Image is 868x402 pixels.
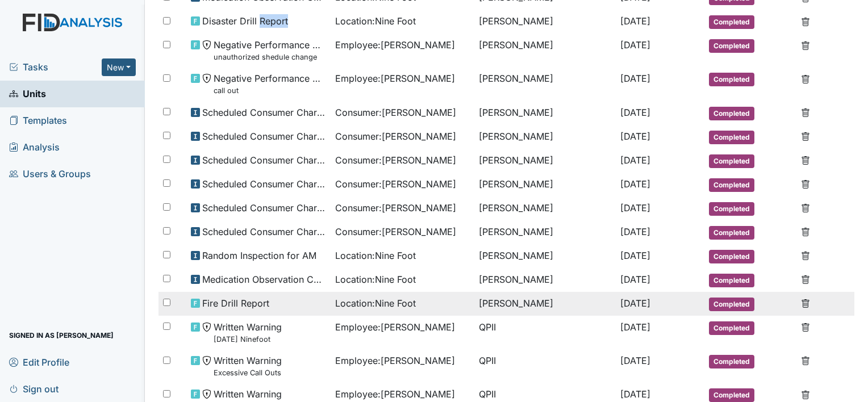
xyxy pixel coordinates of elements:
[709,178,754,192] span: Completed
[474,220,616,244] td: [PERSON_NAME]
[474,125,616,149] td: [PERSON_NAME]
[474,101,616,125] td: [PERSON_NAME]
[214,85,326,96] small: call out
[335,273,416,286] span: Location : Nine Foot
[474,349,616,383] td: QPII
[102,58,136,76] button: New
[801,106,810,119] a: Delete
[801,129,810,143] a: Delete
[801,225,810,238] a: Delete
[801,72,810,85] a: Delete
[620,250,650,261] span: [DATE]
[335,129,456,143] span: Consumer : [PERSON_NAME]
[9,326,114,344] span: Signed in as [PERSON_NAME]
[801,201,810,215] a: Delete
[801,38,810,52] a: Delete
[474,196,616,220] td: [PERSON_NAME]
[335,387,455,401] span: Employee : [PERSON_NAME]
[709,250,754,263] span: Completed
[474,67,616,101] td: [PERSON_NAME]
[214,72,326,96] span: Negative Performance Review call out
[709,15,754,29] span: Completed
[709,107,754,120] span: Completed
[214,52,326,62] small: unauthorized shedule change
[801,177,810,191] a: Delete
[9,60,102,74] a: Tasks
[801,14,810,28] a: Delete
[202,273,326,286] span: Medication Observation Checklist
[202,249,316,262] span: Random Inspection for AM
[202,296,269,310] span: Fire Drill Report
[335,72,455,85] span: Employee : [PERSON_NAME]
[620,15,650,27] span: [DATE]
[801,249,810,262] a: Delete
[335,320,455,334] span: Employee : [PERSON_NAME]
[709,355,754,368] span: Completed
[335,106,456,119] span: Consumer : [PERSON_NAME]
[709,154,754,168] span: Completed
[335,296,416,310] span: Location : Nine Foot
[801,296,810,310] a: Delete
[214,354,282,378] span: Written Warning Excessive Call Outs
[801,153,810,167] a: Delete
[620,388,650,400] span: [DATE]
[9,353,69,371] span: Edit Profile
[620,355,650,366] span: [DATE]
[709,39,754,53] span: Completed
[335,177,456,191] span: Consumer : [PERSON_NAME]
[620,298,650,309] span: [DATE]
[474,316,616,349] td: QPII
[620,107,650,118] span: [DATE]
[801,387,810,401] a: Delete
[620,321,650,333] span: [DATE]
[620,39,650,51] span: [DATE]
[620,131,650,142] span: [DATE]
[474,268,616,292] td: [PERSON_NAME]
[620,202,650,213] span: [DATE]
[214,38,326,62] span: Negative Performance Review unauthorized shedule change
[709,202,754,216] span: Completed
[202,153,326,167] span: Scheduled Consumer Chart Review
[474,292,616,316] td: [PERSON_NAME]
[202,201,326,215] span: Scheduled Consumer Chart Review
[709,388,754,402] span: Completed
[474,173,616,196] td: [PERSON_NAME]
[202,225,326,238] span: Scheduled Consumer Chart Review
[709,298,754,311] span: Completed
[202,177,326,191] span: Scheduled Consumer Chart Review
[214,387,282,401] span: Written Warning
[335,225,456,238] span: Consumer : [PERSON_NAME]
[214,334,282,345] small: [DATE] Ninefoot
[202,106,326,119] span: Scheduled Consumer Chart Review
[202,14,288,28] span: Disaster Drill Report
[335,14,416,28] span: Location : Nine Foot
[214,367,282,378] small: Excessive Call Outs
[620,154,650,166] span: [DATE]
[214,320,282,345] span: Written Warning 8.10.2025 Ninefoot
[335,201,456,215] span: Consumer : [PERSON_NAME]
[620,73,650,84] span: [DATE]
[709,73,754,86] span: Completed
[9,85,46,103] span: Units
[9,380,59,397] span: Sign out
[620,226,650,237] span: [DATE]
[9,112,67,129] span: Templates
[801,320,810,334] a: Delete
[801,354,810,367] a: Delete
[709,131,754,144] span: Completed
[474,149,616,173] td: [PERSON_NAME]
[709,274,754,287] span: Completed
[801,273,810,286] a: Delete
[9,165,91,183] span: Users & Groups
[335,153,456,167] span: Consumer : [PERSON_NAME]
[335,249,416,262] span: Location : Nine Foot
[620,274,650,285] span: [DATE]
[474,33,616,67] td: [PERSON_NAME]
[709,321,754,335] span: Completed
[474,244,616,268] td: [PERSON_NAME]
[335,38,455,52] span: Employee : [PERSON_NAME]
[9,139,60,156] span: Analysis
[474,10,616,33] td: [PERSON_NAME]
[709,226,754,240] span: Completed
